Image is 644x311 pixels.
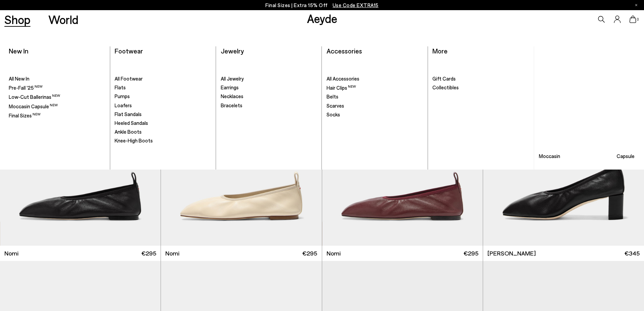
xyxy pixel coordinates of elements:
[265,1,379,9] p: Final Sizes | Extra 15% Off
[115,137,153,143] span: Knee-High Boots
[115,102,132,108] span: Loafers
[221,93,317,100] a: Necklaces
[221,47,244,55] a: Jewelry
[221,84,239,90] span: Earrings
[302,249,317,258] span: €295
[115,129,211,135] a: Ankle Boots
[115,111,211,118] a: Flat Sandals
[9,103,58,109] span: Moccasin Capsule
[115,111,142,117] span: Flat Sandals
[9,112,105,119] a: Final Sizes
[115,120,211,127] a: Heeled Sandals
[115,75,143,82] span: All Footwear
[9,103,105,110] a: Moccasin Capsule
[115,93,211,100] a: Pumps
[115,75,211,82] a: All Footwear
[327,47,362,55] a: Accessories
[636,18,640,21] span: 0
[48,14,78,25] a: World
[221,84,317,91] a: Earrings
[327,75,359,82] span: All Accessories
[307,11,337,25] a: Aeyde
[221,102,242,108] span: Bracelets
[432,84,459,90] span: Collectibles
[9,112,41,118] span: Final Sizes
[327,103,423,109] a: Scarves
[432,47,448,55] a: More
[327,75,423,82] a: All Accessories
[221,75,317,82] a: All Jewelry
[539,154,560,159] h3: Moccasin
[432,75,456,82] span: Gift Cards
[9,94,60,100] span: Low-Cut Ballerinas
[115,84,211,91] a: Flats
[115,47,143,55] a: Footwear
[534,46,640,165] img: Mobile_e6eede4d-78b8-4bd1-ae2a-4197e375e133_900x.jpg
[327,85,356,91] span: Hair Clips
[327,93,423,100] a: Belts
[221,102,317,109] a: Bracelets
[463,249,478,258] span: €295
[483,246,644,261] a: [PERSON_NAME] €345
[432,75,529,82] a: Gift Cards
[432,84,529,91] a: Collectibles
[322,246,483,261] a: Nomi €295
[115,137,211,144] a: Knee-High Boots
[141,249,156,258] span: €295
[115,102,211,109] a: Loafers
[165,249,180,258] span: Nomi
[624,249,640,258] span: €345
[161,246,321,261] a: Nomi €295
[9,75,29,82] span: All New In
[629,16,636,23] a: 0
[487,249,536,258] span: [PERSON_NAME]
[115,120,148,126] span: Heeled Sandals
[115,93,130,99] span: Pumps
[617,154,635,159] h3: Capsule
[4,249,19,258] span: Nomi
[327,249,341,258] span: Nomi
[327,111,423,118] a: Socks
[9,47,28,55] a: New In
[9,93,105,101] a: Low-Cut Ballerinas
[327,84,423,91] a: Hair Clips
[9,85,43,91] span: Pre-Fall '25
[4,14,30,25] a: Shop
[327,93,338,99] span: Belts
[221,93,243,99] span: Necklaces
[115,84,126,90] span: Flats
[333,2,379,8] span: Navigate to /collections/ss25-final-sizes
[9,84,105,91] a: Pre-Fall '25
[534,46,640,165] a: Moccasin Capsule
[115,129,142,135] span: Ankle Boots
[327,103,344,109] span: Scarves
[327,111,340,117] span: Socks
[9,75,105,82] a: All New In
[221,75,244,82] span: All Jewelry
